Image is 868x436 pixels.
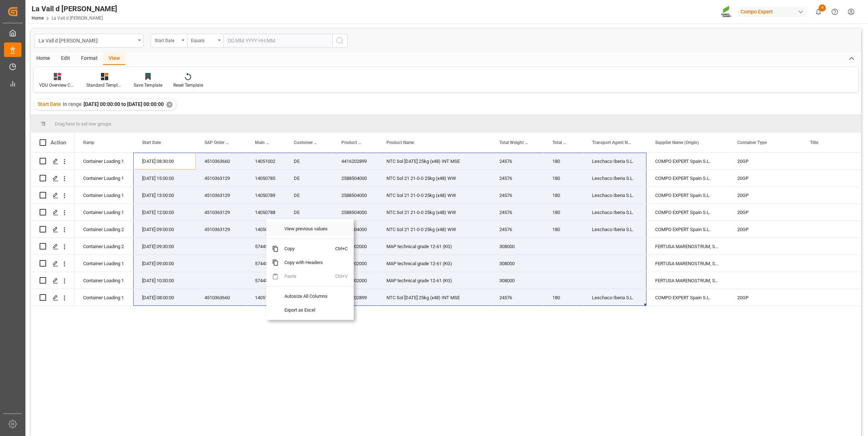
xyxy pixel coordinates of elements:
div: [DATE] 15:00:00 [133,170,196,186]
div: 20GP [729,204,801,221]
div: NTC Sol 21 21-0-0 25kg (x48) WW [378,221,491,238]
div: COMPO EXPERT Spain S.L. [646,289,729,306]
div: Press SPACE to select this row. [31,221,74,238]
div: [DATE] 13:00:00 [133,187,196,203]
div: View [103,53,125,65]
span: Product Name [386,140,414,145]
span: Start Date [142,140,161,145]
input: DD.MM.YYYY HH:MM [223,34,332,48]
div: 180 [544,289,583,306]
div: Press SPACE to select this row. [31,153,74,170]
div: Leschaco Iberia S.L. [583,221,646,238]
div: 180 [544,204,583,221]
div: COMPO EXPERT Spain S.L. [646,187,729,203]
div: DE [285,204,333,221]
span: Customer Country (Destination) [294,140,317,145]
div: Compo Expert [738,7,807,17]
span: Title [810,140,818,145]
div: Start Date [155,36,179,44]
span: Autosize All Columns [279,289,335,303]
button: Help Center [827,4,843,20]
div: 20GP [729,221,801,238]
div: La Vall d [PERSON_NAME] [32,3,117,14]
div: MAP technical grade 12-61 (KG) [378,238,491,255]
div: 4510363129 [196,187,246,203]
div: Press SPACE to select this row. [31,170,74,187]
div: Standard Templates [86,82,123,89]
div: Container Loading 1 [83,187,125,204]
button: show 4 new notifications [810,4,827,20]
div: [DATE] 09:00:00 [133,255,196,272]
a: Home [32,16,44,21]
div: 2588504000 [333,204,378,221]
span: View previous values [279,222,335,236]
div: 308000 [491,238,544,255]
span: Product Number [341,140,362,145]
div: 180 [544,153,583,169]
div: Equals [191,36,216,44]
span: Total Number Of Packages [552,140,568,145]
div: Press SPACE to select this row. [31,255,74,272]
span: 4 [819,4,826,12]
div: Container Loading 1 [83,170,125,187]
div: 14050785 [246,170,285,186]
span: Ctrl+V [335,270,351,283]
div: COMPO EXPERT Spain S.L. [646,153,729,169]
div: Container Loading 2 [83,221,125,238]
span: Transport Agent Name [592,140,631,145]
span: [DATE] 00:00:00 to [DATE] 00:00:00 [84,101,164,107]
div: [DATE] 08:30:00 [133,153,196,169]
div: Press SPACE to select this row. [31,289,74,306]
span: Ctrl+C [335,242,351,256]
div: COMPO EXPERT Spain S.L. [646,221,729,238]
div: 4416202899 [333,289,378,306]
div: Format [76,53,103,65]
span: Paste [279,270,335,283]
span: SAP Order Number [204,140,231,145]
div: 4510363129 [196,221,246,238]
div: MAP technical grade 12-61 (KG) [378,255,491,272]
div: 24576 [491,221,544,238]
div: Leschaco Iberia S.L. [583,187,646,203]
span: Copy with Headers [279,256,335,270]
div: La Vall d [PERSON_NAME] [38,36,135,45]
div: 180 [544,187,583,203]
div: 308000 [491,255,544,272]
div: Container Loading 1 [83,153,125,170]
img: Screenshot%202023-09-29%20at%2010.02.21.png_1712312052.png [721,5,733,18]
div: FERTUSA MARENOSTRUM, SLU [646,238,729,255]
div: [DATE] 10:00:00 [133,272,196,289]
div: Leschaco Iberia S.L. [583,289,646,306]
span: Container Type [737,140,767,145]
div: [DATE] 09:30:00 [133,238,196,255]
div: [DATE] 09:00:00 [133,221,196,238]
div: 24576 [491,187,544,203]
div: COMPO EXPERT Spain S.L. [646,170,729,186]
div: 180 [544,170,583,186]
div: Container Loading 1 [83,204,125,221]
div: 20GP [729,153,801,169]
div: 2588504000 [333,221,378,238]
div: 24576 [491,289,544,306]
div: NTC Sol [DATE] 25kg (x48) INT MSE [378,289,491,306]
div: 24576 [491,204,544,221]
div: 4510363129 [196,204,246,221]
div: COMPO EXPERT Spain S.L. [646,204,729,221]
span: Export as Excel [279,303,335,317]
div: 14050788 [246,204,285,221]
button: Compo Expert [738,5,810,18]
span: Main Reference [255,140,270,145]
span: Total Weight (in KGM) [499,140,528,145]
div: 4001902000 [333,255,378,272]
div: 24576 [491,153,544,169]
div: [DATE] 08:00:00 [133,289,196,306]
div: FERTUSA MARENOSTRUM, SLU [646,272,729,289]
div: 4001902000 [333,238,378,255]
div: FERTUSA MARENOSTRUM, SLU [646,255,729,272]
div: 4001902000 [333,272,378,289]
button: open menu [187,34,223,48]
div: DE [285,170,333,186]
div: [DATE] 12:00:00 [133,204,196,221]
div: VDU Overview Carretileros [39,82,76,89]
div: NTC Sol 21 21-0-0 25kg (x48) WW [378,204,491,221]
